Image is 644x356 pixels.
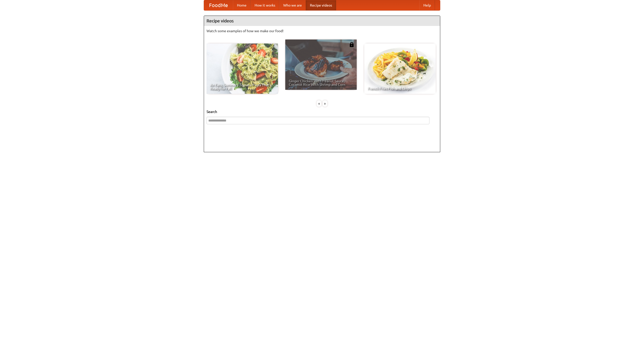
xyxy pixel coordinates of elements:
[207,44,278,94] a: An Easy, Summery Tomato Pasta That's Ready for Fall
[204,16,440,26] h4: Recipe videos
[349,42,354,47] img: 483408.png
[317,100,321,107] div: «
[306,0,336,10] a: Recipe videos
[207,109,437,114] h5: Search
[323,100,327,107] div: »
[419,0,435,10] a: Help
[368,87,432,90] span: French Fries Fish and Chips
[279,0,306,10] a: Who we are
[210,83,274,90] span: An Easy, Summery Tomato Pasta That's Ready for Fall
[233,0,251,10] a: Home
[251,0,279,10] a: How it works
[204,0,233,10] a: FoodMe
[364,44,436,94] a: French Fries Fish and Chips
[207,28,437,33] p: Watch some examples of how we make our food!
